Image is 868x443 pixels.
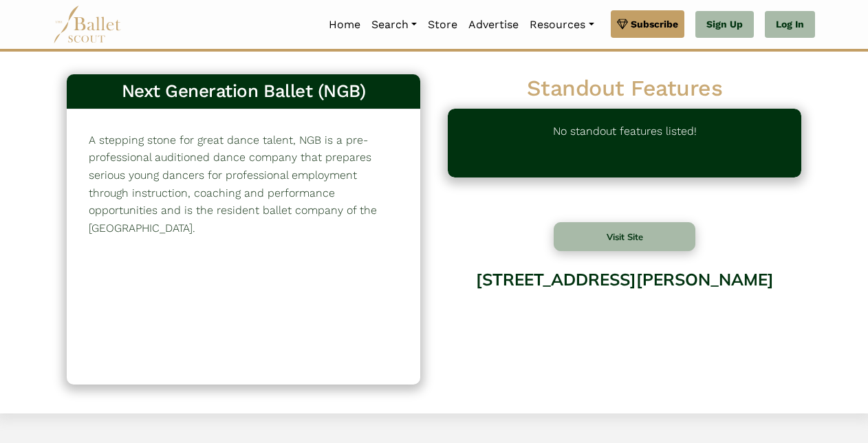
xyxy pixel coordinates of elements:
[617,17,628,32] img: gem.svg
[448,74,801,103] h2: Standout Features
[553,122,697,164] p: No standout features listed!
[463,10,524,39] a: Advertise
[366,10,422,39] a: Search
[524,10,599,39] a: Resources
[78,80,409,103] h3: Next Generation Ballet (NGB)
[611,10,684,38] a: Subscribe
[695,11,754,39] a: Sign Up
[631,17,678,32] span: Subscribe
[89,131,398,237] p: A stepping stone for great dance talent, NGB is a pre-professional auditioned dance company that ...
[765,11,815,39] a: Log In
[422,10,463,39] a: Store
[554,222,695,251] button: Visit Site
[448,259,801,370] div: [STREET_ADDRESS][PERSON_NAME]
[323,10,366,39] a: Home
